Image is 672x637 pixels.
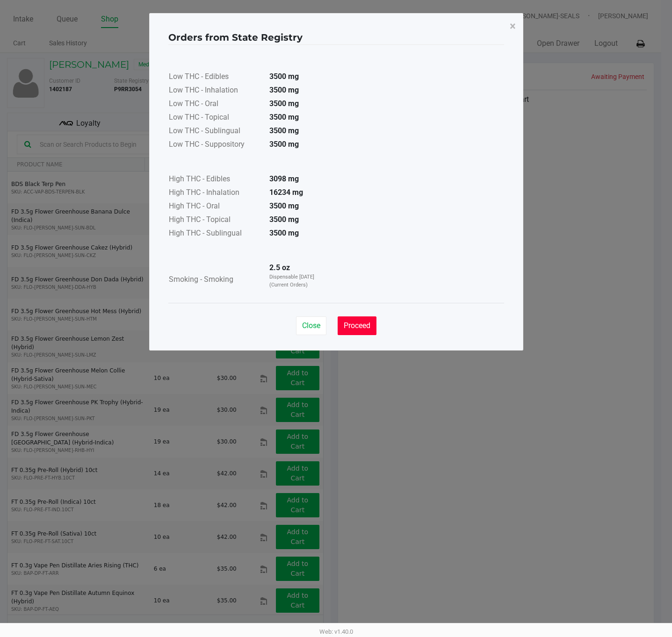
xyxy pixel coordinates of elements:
strong: 3500 mg [269,229,299,237]
span: Close [302,321,320,330]
strong: 3500 mg [269,86,299,94]
td: Smoking - Smoking [168,262,262,298]
p: Dispensable [DATE] (Current Orders) [269,273,320,289]
button: Close [502,13,523,39]
button: Close [296,316,326,335]
td: High THC - Oral [168,200,262,214]
td: Low THC - Sublingual [168,125,262,138]
strong: 3500 mg [269,72,299,81]
td: High THC - Sublingual [168,227,262,241]
strong: 16234 mg [269,188,303,197]
strong: 3500 mg [269,201,299,210]
span: × [510,20,516,33]
strong: 3500 mg [269,99,299,108]
td: Low THC - Inhalation [168,84,262,98]
strong: 3500 mg [269,126,299,135]
strong: 3500 mg [269,113,299,122]
strong: 2.5 oz [269,263,290,272]
td: High THC - Topical [168,214,262,227]
td: Low THC - Edibles [168,71,262,84]
button: Proceed [338,316,376,335]
td: Low THC - Suppository [168,138,262,152]
span: Web: v1.40.0 [319,628,353,635]
h4: Orders from State Registry [168,30,303,44]
td: High THC - Edibles [168,173,262,186]
td: Low THC - Oral [168,98,262,111]
td: Low THC - Topical [168,111,262,125]
span: Proceed [344,321,370,330]
strong: 3098 mg [269,174,299,183]
strong: 3500 mg [269,215,299,224]
td: High THC - Inhalation [168,186,262,200]
strong: 3500 mg [269,140,299,149]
